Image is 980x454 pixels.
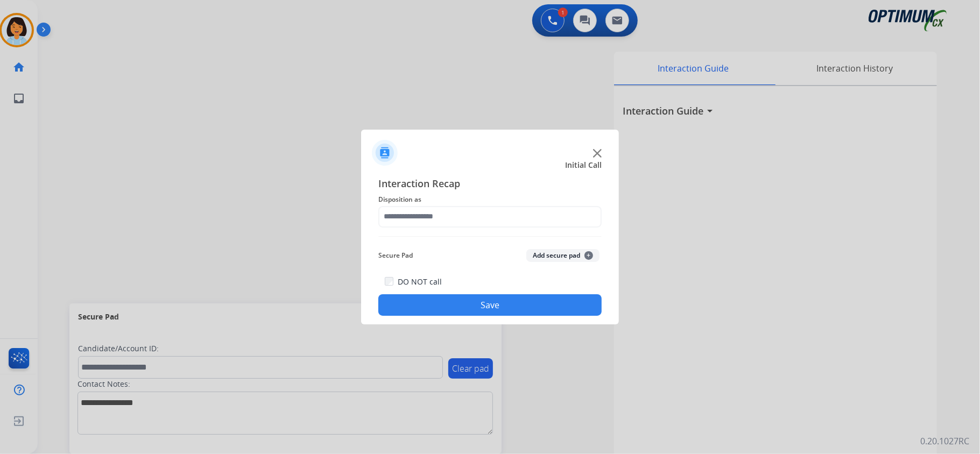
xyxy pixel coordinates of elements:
span: Interaction Recap [378,176,602,193]
img: contact-recap-line.svg [378,236,602,237]
label: DO NOT call [398,276,442,287]
img: contactIcon [372,140,398,166]
span: + [584,251,593,260]
span: Secure Pad [378,249,413,262]
span: Initial Call [565,160,602,171]
span: Disposition as [378,193,602,206]
p: 0.20.1027RC [920,435,969,448]
button: Save [378,294,602,316]
button: Add secure pad+ [526,249,600,262]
